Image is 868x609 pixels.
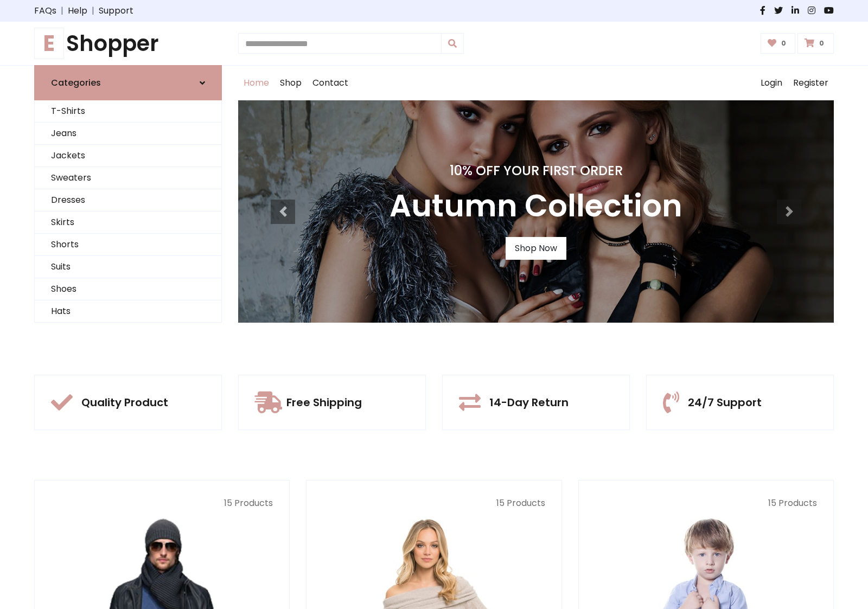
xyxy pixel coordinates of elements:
a: T-Shirts [35,100,221,123]
h5: Free Shipping [286,396,362,409]
a: Shorts [35,234,221,256]
span: | [56,4,68,17]
p: 15 Products [51,497,273,510]
a: Shop [275,66,307,100]
a: Help [68,4,87,17]
h3: Autumn Collection [390,188,682,224]
a: Categories [34,65,222,100]
a: Register [788,66,834,100]
a: FAQs [34,4,56,17]
a: EShopper [34,30,222,56]
span: E [34,28,64,59]
h5: Quality Product [81,396,168,409]
a: 0 [761,33,796,54]
a: Dresses [35,189,221,211]
p: 15 Products [595,497,817,510]
a: Skirts [35,211,221,234]
a: Jeans [35,123,221,145]
h1: Shopper [34,30,222,56]
h5: 14-Day Return [489,396,569,409]
a: Login [755,66,788,100]
a: Shoes [35,278,221,300]
h5: 24/7 Support [688,396,762,409]
h4: 10% Off Your First Order [390,163,682,179]
p: 15 Products [323,497,545,510]
a: 0 [797,33,834,54]
a: Suits [35,256,221,278]
a: Jackets [35,145,221,167]
a: Hats [35,300,221,323]
span: | [87,4,99,17]
span: 0 [778,39,789,48]
a: Shop Now [506,237,566,260]
h6: Categories [51,78,101,88]
span: 0 [816,39,827,48]
a: Contact [307,66,354,100]
a: Support [99,4,133,17]
a: Sweaters [35,167,221,189]
a: Home [238,66,275,100]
